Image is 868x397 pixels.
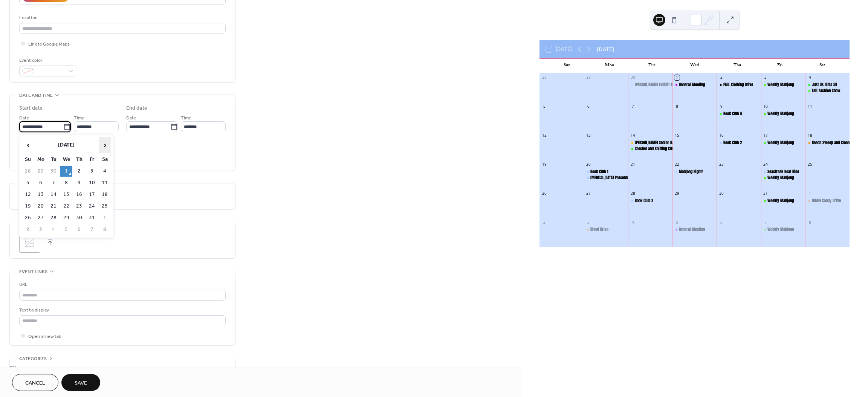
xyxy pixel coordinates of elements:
td: 15 [60,189,72,200]
span: › [99,137,110,153]
div: Mahjong Night!! [672,169,717,175]
td: 28 [47,212,60,223]
div: 19 [542,162,547,167]
div: Book Club 4 [717,111,761,117]
div: 28 [630,191,636,196]
div: 28 [542,75,547,80]
span: Open in new tab [28,333,61,341]
div: 22 [674,162,680,167]
div: Weekly Mahjong [761,82,805,88]
div: Sun [546,59,588,73]
div: 3 [586,220,591,225]
td: 28 [22,166,34,177]
div: Seastreak Boat Ride [761,169,805,175]
div: Allaire Senior Daycare Arts and Crafts [628,140,672,146]
div: FALL Clothing Drive [717,82,761,88]
div: General Meeting [679,227,705,232]
td: 3 [86,166,98,177]
td: 25 [99,201,111,212]
td: 29 [35,166,47,177]
td: 11 [99,177,111,188]
td: 7 [86,224,98,235]
td: 6 [73,224,85,235]
div: 10 [763,104,768,109]
div: Weekly Mahjong [761,175,805,181]
div: End date [126,104,147,112]
div: Weekly Mahjong [761,140,805,146]
div: 7 [763,220,768,225]
div: 5 [542,104,547,109]
span: Link to Google Maps [28,40,70,48]
div: 9 [719,104,724,109]
button: Save [61,374,100,391]
div: 1 [807,191,813,196]
td: 7 [47,177,60,188]
td: 3 [35,224,47,235]
td: 4 [99,166,111,177]
td: 12 [22,189,34,200]
button: Cancel [12,374,58,391]
div: Seastreak Boat Ride [767,169,799,175]
div: FALL Clothing Drive [723,82,753,88]
th: Mo [35,154,47,165]
div: 31 [763,191,768,196]
div: 1 [674,75,680,80]
span: Cancel [25,379,45,387]
div: Halloween Candy Drive [805,198,850,204]
td: 24 [86,201,98,212]
div: 8 [674,104,680,109]
div: ••• [10,358,235,374]
div: 2 [542,220,547,225]
div: Just Us Girls 5K [812,82,837,88]
div: 17 [763,133,768,138]
th: Th [73,154,85,165]
div: 6 [719,220,724,225]
td: 5 [22,177,34,188]
div: Thu [716,59,758,73]
div: Crochet and Knitting Club [628,146,672,152]
div: Book Club 1 [584,169,628,175]
div: 25 [807,162,813,167]
div: Weekly Mahjong [767,198,794,204]
th: Fr [86,154,98,165]
div: ; [19,232,40,253]
div: [DATE] [597,45,614,53]
div: 27 [586,191,591,196]
div: 16 [719,133,724,138]
div: 30 [630,75,636,80]
td: 5 [60,224,72,235]
div: Fall Fashion Show [805,88,850,94]
th: [DATE] [35,137,98,153]
div: Book Club 3 [635,198,653,204]
div: [DATE] Candy Drive [812,198,841,204]
div: 29 [586,75,591,80]
div: 5 [674,220,680,225]
th: We [60,154,72,165]
div: Book Club 3 [628,198,672,204]
div: Book Club 2 [717,140,761,146]
span: Time [74,114,84,122]
td: 29 [60,212,72,223]
div: General Meeting [672,82,717,88]
span: Date and time [19,92,53,99]
div: Event color [19,56,76,64]
div: 8 [807,220,813,225]
div: 13 [586,133,591,138]
div: Just Us Girls 5K [805,82,850,88]
div: 15 [674,133,680,138]
div: 6 [586,104,591,109]
div: Anne Frank Exhibit Trip to NYC [628,82,672,88]
div: Fall Fashion Show [812,88,840,94]
div: Weekly Mahjong [761,198,805,204]
div: General Meeting [679,82,705,88]
td: 2 [22,224,34,235]
td: 27 [35,212,47,223]
td: 17 [86,189,98,200]
td: 4 [47,224,60,235]
td: 1 [99,212,111,223]
div: Start date [19,104,43,112]
div: 4 [807,75,813,80]
td: 30 [73,212,85,223]
div: [PERSON_NAME] Exhibit Trip to [GEOGRAPHIC_DATA] [635,82,710,88]
div: [MEDICAL_DATA] Presentation [590,175,635,181]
